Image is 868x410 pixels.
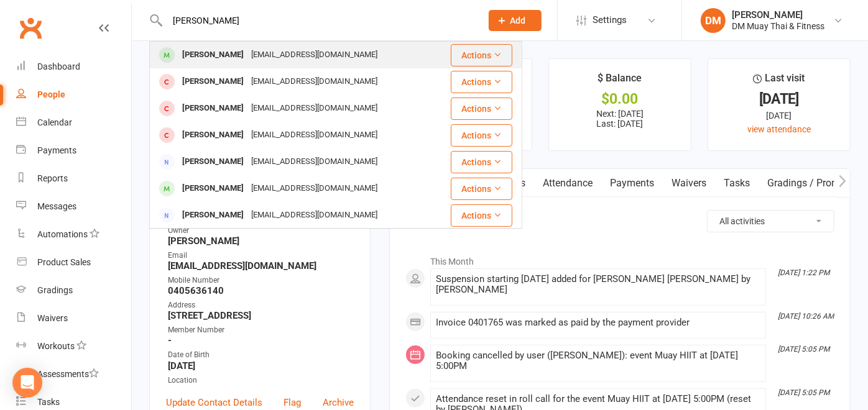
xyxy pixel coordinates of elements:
div: Calendar [37,117,72,127]
div: $0.00 [560,93,680,106]
div: [PERSON_NAME] [178,73,247,91]
div: Gradings [37,285,73,295]
div: Invoice 0401765 was marked as paid by the payment provider [436,317,760,328]
a: Archive [323,395,354,410]
a: People [16,81,131,109]
input: Search... [164,12,473,29]
button: Actions [451,124,512,147]
strong: 0405636140 [168,285,354,296]
div: Messages [37,201,76,211]
a: Dashboard [16,53,131,81]
a: Gradings [16,276,131,304]
span: Settings [593,6,627,34]
div: [PERSON_NAME] [178,99,247,117]
div: Payments [37,145,76,155]
div: Waivers [37,313,68,323]
i: [DATE] 5:05 PM [778,345,829,353]
div: Owner [168,225,354,237]
i: [DATE] 5:05 PM [778,388,829,397]
div: Tasks [37,397,60,407]
div: Booking cancelled by user ([PERSON_NAME]): event Muay HIIT at [DATE] 5:00PM [436,350,760,371]
div: People [37,89,65,99]
a: Waivers [663,169,715,198]
div: DM [701,8,726,33]
div: $ Balance [598,70,642,93]
a: Messages [16,193,131,221]
div: [EMAIL_ADDRESS][DOMAIN_NAME] [247,206,381,224]
button: Actions [451,178,512,200]
a: Reports [16,165,131,193]
div: Product Sales [37,257,91,267]
a: Update Contact Details [166,395,262,410]
div: Dashboard [37,61,80,71]
div: Date of Birth [168,349,354,361]
div: [PERSON_NAME] [178,180,247,198]
i: [DATE] 10:26 AM [778,312,834,321]
a: Workouts [16,332,131,360]
button: Actions [451,71,512,93]
a: Calendar [16,109,131,137]
button: Add [489,10,542,31]
span: Add [510,16,526,25]
div: [PERSON_NAME] [178,126,247,144]
a: view attendance [747,124,811,134]
strong: - [168,335,354,346]
a: Product Sales [16,248,131,276]
a: Flag [284,395,302,410]
i: [DATE] 1:22 PM [778,268,829,277]
div: [PERSON_NAME] [732,9,824,20]
div: Assessments [37,369,99,379]
div: [EMAIL_ADDRESS][DOMAIN_NAME] [247,46,381,64]
div: [DATE] [719,93,839,106]
div: Open Intercom Messenger [12,368,42,398]
div: [EMAIL_ADDRESS][DOMAIN_NAME] [247,99,381,117]
div: [PERSON_NAME] [178,153,247,171]
div: Address [168,299,354,311]
strong: [DATE] [168,360,354,371]
div: Suspension starting [DATE] added for [PERSON_NAME] [PERSON_NAME] by [PERSON_NAME] [436,274,760,295]
a: Payments [601,169,663,198]
div: [EMAIL_ADDRESS][DOMAIN_NAME] [247,73,381,91]
p: Next: [DATE] Last: [DATE] [560,109,680,129]
li: This Month [405,248,834,268]
a: Waivers [16,304,131,332]
strong: [EMAIL_ADDRESS][DOMAIN_NAME] [168,260,354,271]
a: Assessments [16,360,131,388]
div: Last visit [753,70,805,93]
div: [EMAIL_ADDRESS][DOMAIN_NAME] [247,153,381,171]
button: Actions [451,204,512,227]
a: Automations [16,221,131,248]
button: Actions [451,44,512,66]
div: [EMAIL_ADDRESS][DOMAIN_NAME] [247,126,381,144]
div: [PERSON_NAME] [178,46,247,64]
div: [DATE] [719,109,839,122]
div: [EMAIL_ADDRESS][DOMAIN_NAME] [247,180,381,198]
button: Actions [451,98,512,120]
div: Workouts [37,341,75,351]
strong: [STREET_ADDRESS] [168,310,354,321]
div: Reports [37,173,68,183]
a: Tasks [715,169,759,198]
strong: [PERSON_NAME] [168,235,354,247]
div: Email [168,250,354,262]
div: Member Number [168,324,354,336]
div: Location [168,375,354,386]
div: [PERSON_NAME] [178,206,247,224]
a: Attendance [534,169,601,198]
div: Automations [37,229,88,239]
button: Actions [451,151,512,173]
h3: Activity [405,210,834,229]
div: DM Muay Thai & Fitness [732,20,824,32]
div: Mobile Number [168,275,354,286]
a: Payments [16,137,131,165]
a: Clubworx [15,12,46,43]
